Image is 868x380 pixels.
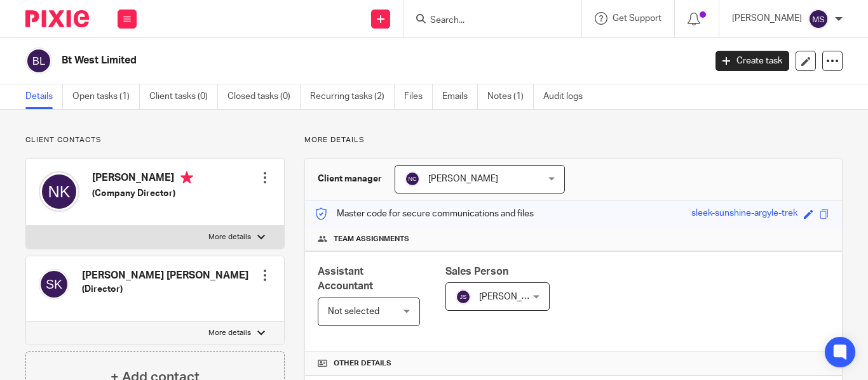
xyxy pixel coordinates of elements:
[334,358,391,369] span: Other details
[92,171,193,187] h4: [PERSON_NAME]
[82,283,248,296] h5: (Director)
[208,232,251,242] p: More details
[428,174,498,183] span: [PERSON_NAME]
[62,54,569,67] h2: Bt West Limited
[180,171,193,184] i: Primary
[732,12,802,25] p: [PERSON_NAME]
[227,84,301,109] a: Closed tasks (0)
[442,84,478,109] a: Emails
[445,266,508,277] span: Sales Person
[318,173,382,185] h3: Client manager
[149,84,218,109] a: Client tasks (0)
[456,289,471,305] img: svg%3E
[304,135,843,145] p: More details
[334,234,409,244] span: Team assignments
[315,207,534,220] p: Master code for secure communications and files
[487,84,534,109] a: Notes (1)
[429,15,543,27] input: Search
[310,84,395,109] a: Recurring tasks (2)
[613,14,661,23] span: Get Support
[715,51,789,71] a: Create task
[72,84,140,109] a: Open tasks (1)
[405,171,420,187] img: svg%3E
[39,269,69,299] img: svg%3E
[25,10,89,27] img: Pixie
[25,48,52,74] img: svg%3E
[82,269,248,282] h4: [PERSON_NAME] [PERSON_NAME]
[208,328,251,338] p: More details
[25,84,63,109] a: Details
[92,187,193,200] h5: (Company Director)
[328,307,379,316] span: Not selected
[318,266,373,291] span: Assistant Accountant
[691,207,797,221] div: sleek-sunshine-argyle-trek
[404,84,433,109] a: Files
[479,292,549,301] span: [PERSON_NAME]
[25,135,285,145] p: Client contacts
[808,9,829,29] img: svg%3E
[543,84,592,109] a: Audit logs
[39,171,79,212] img: svg%3E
